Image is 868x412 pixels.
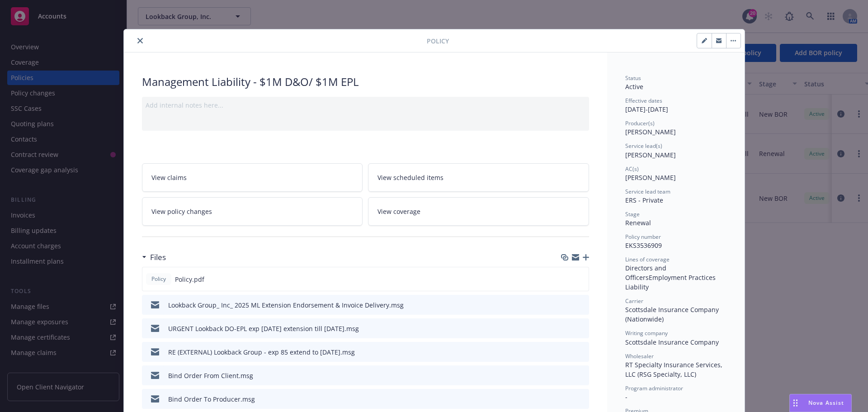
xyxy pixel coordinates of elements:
a: View scheduled items [368,163,589,192]
button: preview file [577,275,585,284]
span: Stage [625,210,640,218]
a: View policy changes [142,197,363,226]
span: EKS3536909 [625,241,662,250]
span: Nova Assist [808,399,844,407]
span: Status [625,74,641,82]
div: Bind Order From Client.msg [168,371,253,380]
span: Active [625,82,643,91]
span: Policy [427,36,449,46]
span: Policy number [625,233,661,241]
span: Carrier [625,297,643,305]
span: ERS - Private [625,196,663,204]
div: [DATE] - [DATE] [625,97,726,114]
a: View claims [142,163,363,192]
div: Lookback Group_ Inc_ 2025 ML Extension Endorsement & Invoice Delivery.msg [168,300,404,310]
button: preview file [577,347,585,357]
span: Service lead(s) [625,142,662,150]
button: Nova Assist [789,394,852,412]
button: close [135,35,146,46]
span: Policy.pdf [175,275,204,284]
button: download file [563,324,570,333]
span: Service lead team [625,188,670,195]
span: - [625,393,627,401]
h3: Files [150,251,166,263]
button: download file [563,371,570,380]
span: Scottsdale Insurance Company [625,338,719,346]
span: Effective dates [625,97,662,104]
span: Writing company [625,329,668,337]
button: download file [563,347,570,357]
span: Lines of coverage [625,256,670,263]
button: download file [563,394,570,404]
span: [PERSON_NAME] [625,151,676,159]
span: View policy changes [151,207,212,216]
span: View coverage [377,207,420,216]
span: Employment Practices Liability [625,273,717,291]
span: View scheduled items [377,173,443,182]
span: Scottsdale Insurance Company (Nationwide) [625,305,721,323]
button: download file [563,300,570,310]
button: preview file [577,371,585,380]
span: Directors and Officers [625,264,668,282]
span: View claims [151,173,187,182]
a: View coverage [368,197,589,226]
span: RT Specialty Insurance Services, LLC (RSG Specialty, LLC) [625,360,724,379]
div: Drag to move [790,394,801,412]
button: preview file [577,324,585,333]
span: Renewal [625,218,651,227]
span: AC(s) [625,165,639,173]
div: URGENT Lookback DO-EPL exp [DATE] extension till [DATE].msg [168,324,359,333]
span: Producer(s) [625,119,655,127]
button: download file [562,275,570,284]
span: [PERSON_NAME] [625,128,676,136]
span: [PERSON_NAME] [625,173,676,182]
button: preview file [577,300,585,310]
div: Management Liability - $1M D&O/ $1M EPL [142,74,589,90]
div: Bind Order To Producer.msg [168,394,255,404]
span: Wholesaler [625,352,654,360]
div: Add internal notes here... [146,100,585,110]
span: Policy [150,275,168,283]
button: preview file [577,394,585,404]
div: Files [142,251,166,263]
span: Program administrator [625,384,683,392]
div: RE (EXTERNAL) Lookback Group - exp 85 extend to [DATE].msg [168,347,355,357]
